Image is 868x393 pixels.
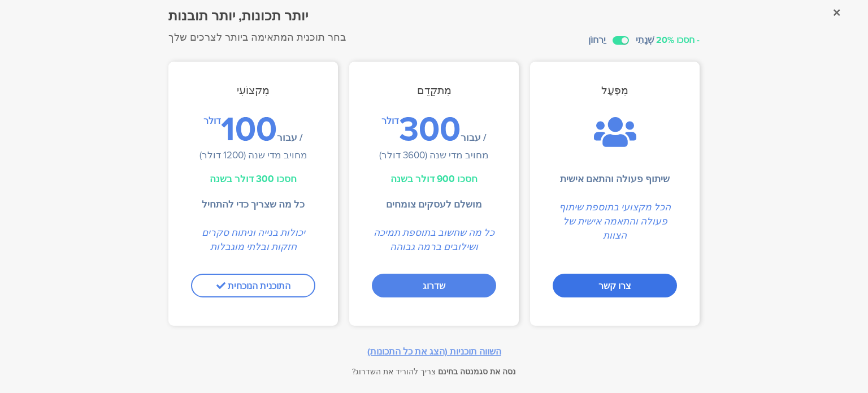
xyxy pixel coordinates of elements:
font: כל מה שצריך כדי להתחיל [202,197,305,211]
font: השווה תוכניות (הצג את כל התכונות) [367,345,501,358]
font: שְׁנָתִי [636,33,654,46]
font: יותר תכונות, יותר תובנות [168,6,308,26]
font: שדרוג [423,279,445,292]
font: / עבור [461,131,487,145]
font: חסכו 300 דולר בשנה [210,172,297,186]
font: מחויב מדי שנה (1200 דולר) [199,148,307,162]
font: / עבור [277,131,303,145]
a: צרו קשר [553,274,677,297]
font: יכולות בנייה וניתוח סקרים חזקות ובלתי מוגבלות [202,226,305,254]
font: בחר תוכנית המתאימה ביותר לצרכים שלך [168,30,346,45]
font: יַרחוֹן [588,33,606,46]
font: - חסכו 20% [656,33,700,46]
font: צרו קשר [598,279,631,292]
font: כל מה שחשוב בתוספת תמיכה ושילובים ברמה גבוהה [374,226,494,254]
font: שיתוף פעולה והתאם אישית [560,172,670,186]
font: מִתקַדֵם [417,82,452,98]
font: 100 [221,103,277,154]
font: צריך להוריד את השדרוג? [352,366,436,378]
font: נסה את סגמנטה בחינם [438,366,516,378]
font: 300 [399,103,461,154]
font: מִפְעָל [601,82,628,98]
font: דולר [203,114,221,127]
font: חסכו 900 דולר בשנה [390,172,478,186]
font: מושלם לעסקים צומחים [386,197,482,211]
font: מִקצוֹעִי [237,82,270,98]
font: דולר [381,114,399,127]
font: מחויב מדי שנה (3600 דולר) [379,148,489,162]
font: הכל מקצועי בתוספת שיתוף פעולה והתאמה אישית של הצוות [559,200,671,243]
